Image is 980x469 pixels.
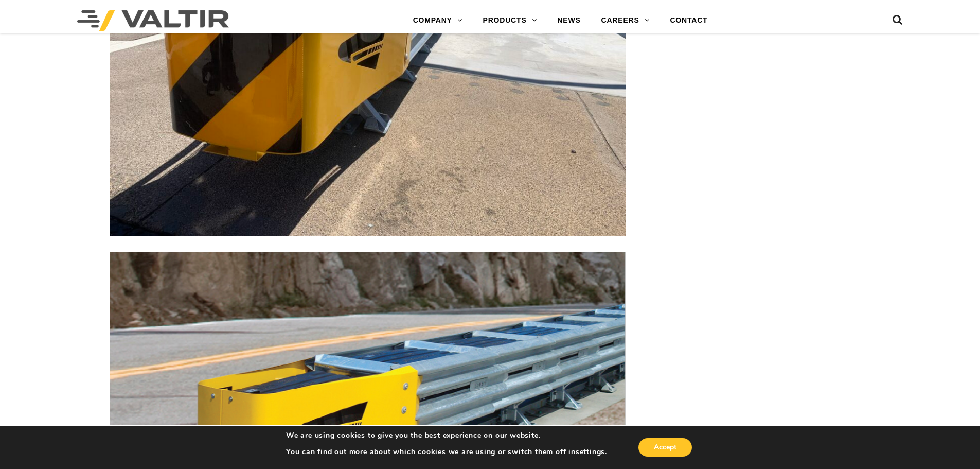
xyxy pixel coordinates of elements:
button: settings [576,447,605,457]
p: We are using cookies to give you the best experience on our website. [286,431,607,440]
a: PRODUCTS [473,10,547,31]
p: You can find out more about which cookies we are using or switch them off in . [286,447,607,457]
a: CONTACT [660,10,718,31]
img: Valtir [77,10,229,31]
a: CAREERS [591,10,660,31]
button: Accept [638,438,692,457]
a: NEWS [547,10,591,31]
a: COMPANY [403,10,473,31]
